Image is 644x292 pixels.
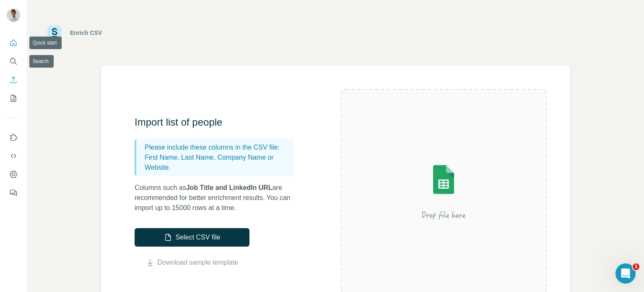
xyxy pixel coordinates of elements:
[7,148,20,163] button: Use Surfe API
[7,54,20,69] button: Search
[70,29,102,37] div: Enrich CSV
[135,228,249,247] button: Select CSV file
[7,91,20,106] button: My lists
[135,116,302,129] h3: Import list of people
[7,35,20,50] button: Quick start
[135,258,249,268] button: Download sample template
[135,183,302,213] p: Columns such as are recommended for better enrichment results. You can import up to 15000 rows at...
[7,130,20,145] button: Use Surfe on LinkedIn
[186,184,273,191] span: Job Title and LinkedIn URL
[615,263,636,284] iframe: Intercom live chat
[145,153,291,173] p: First Name, Last Name, Company Name or Website.
[145,142,291,153] p: Please include these columns in the CSV file:
[368,141,519,242] img: Surfe Illustration - Drop file here or select below
[7,72,20,87] button: Enrich CSV
[7,167,20,182] button: Dashboard
[158,258,239,268] a: Download sample template
[633,263,639,270] span: 1
[47,26,62,40] img: Surfe Logo
[7,8,20,22] img: Avatar
[7,185,20,200] button: Feedback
